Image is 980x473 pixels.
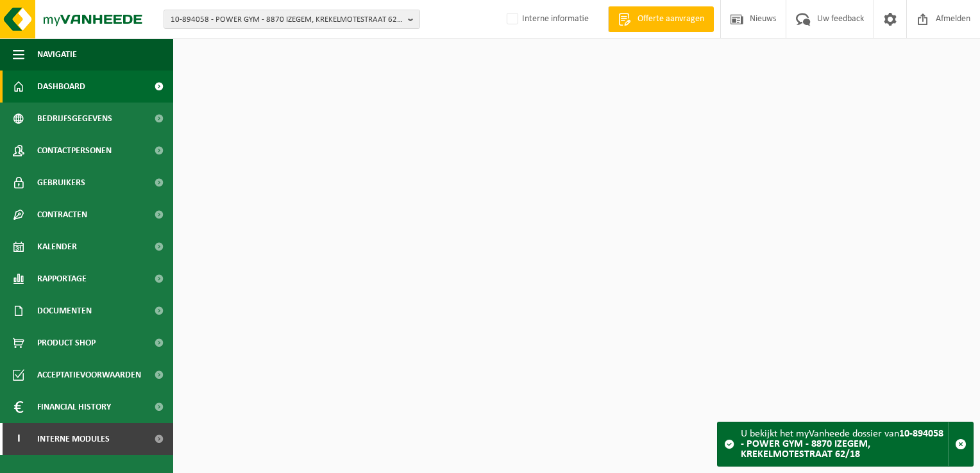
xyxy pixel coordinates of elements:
a: Offerte aanvragen [608,6,714,32]
span: I [13,423,24,455]
button: 10-894058 - POWER GYM - 8870 IZEGEM, KREKELMOTESTRAAT 62/18 [164,10,420,29]
span: Offerte aanvragen [634,13,707,26]
span: 10-894058 - POWER GYM - 8870 IZEGEM, KREKELMOTESTRAAT 62/18 [171,10,403,29]
span: Interne modules [37,423,110,455]
span: Rapportage [37,263,87,295]
span: Contactpersonen [37,135,112,167]
span: Kalender [37,231,77,263]
span: Dashboard [37,71,85,103]
span: Documenten [37,295,92,327]
span: Gebruikers [37,167,85,199]
span: Product Shop [37,327,96,359]
strong: 10-894058 - POWER GYM - 8870 IZEGEM, KREKELMOTESTRAAT 62/18 [741,429,943,460]
label: Interne informatie [504,10,589,29]
span: Navigatie [37,38,77,71]
span: Acceptatievoorwaarden [37,359,141,391]
span: Bedrijfsgegevens [37,103,112,135]
span: Contracten [37,199,87,231]
div: U bekijkt het myVanheede dossier van [741,422,948,466]
span: Financial History [37,391,111,423]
